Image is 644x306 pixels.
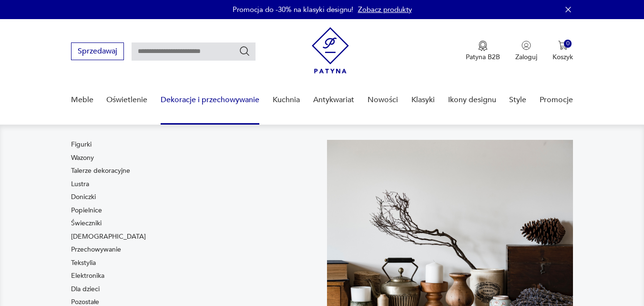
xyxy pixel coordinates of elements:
a: Nowości [368,82,398,118]
a: Meble [71,82,93,118]
img: Ikona koszyka [558,41,568,50]
a: Przechowywanie [71,245,121,254]
a: Ikony designu [448,82,496,118]
button: 0Koszyk [552,41,573,62]
a: Wazony [71,153,94,163]
div: 0 [564,40,572,48]
p: Koszyk [552,53,573,62]
a: Elektronika [71,271,104,281]
a: Tekstylia [71,258,96,268]
img: Patyna - sklep z meblami i dekoracjami vintage [312,27,349,74]
a: Zobacz produkty [358,5,412,14]
button: Szukaj [239,45,250,57]
p: Promocja do -30% na klasyki designu! [233,5,353,14]
a: Dla dzieci [71,285,100,294]
img: Ikona medalu [478,41,488,51]
img: Ikonka użytkownika [521,41,531,50]
a: Talerze dekoracyjne [71,166,130,176]
a: Świeczniki [71,219,102,228]
a: Doniczki [71,192,96,202]
button: Sprzedawaj [71,42,124,60]
a: Sprzedawaj [71,49,124,55]
a: Ikona medaluPatyna B2B [466,41,500,62]
a: Klasyki [411,82,435,118]
a: Oświetlenie [106,82,147,118]
a: Antykwariat [313,82,354,118]
button: Zaloguj [515,41,537,62]
a: Style [509,82,526,118]
a: Figurki [71,140,92,149]
a: Lustra [71,179,89,189]
a: Popielnice [71,206,102,215]
p: Patyna B2B [466,53,500,62]
a: Dekoracje i przechowywanie [161,82,259,118]
a: [DEMOGRAPHIC_DATA] [71,232,146,242]
a: Promocje [540,82,573,118]
button: Patyna B2B [466,41,500,62]
p: Zaloguj [515,53,537,62]
a: Kuchnia [273,82,300,118]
